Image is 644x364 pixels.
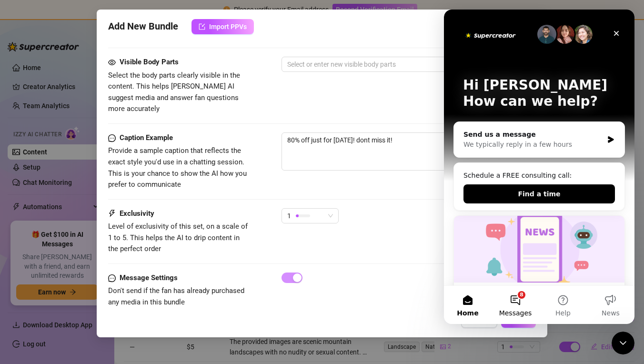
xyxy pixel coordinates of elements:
[120,133,173,142] strong: Caption Example
[108,19,178,34] span: Add New Bundle
[55,300,88,307] span: Messages
[48,276,95,314] button: Messages
[191,19,254,34] button: Import PPVs
[120,273,178,282] strong: Message Settings
[10,206,181,273] img: Izzy just got smarter and safer ✨
[10,206,181,327] div: Izzy just got smarter and safer ✨
[13,300,34,307] span: Home
[111,300,127,307] span: Help
[164,15,181,32] div: Close
[95,276,143,314] button: Help
[108,59,116,66] span: eye
[108,71,240,113] span: Select the body parts clearly visible in the content. This helps [PERSON_NAME] AI suggest media a...
[108,132,116,144] span: message
[120,58,179,66] strong: Visible Body Parts
[612,332,634,354] iframe: Intercom live chat
[108,273,116,284] span: message
[108,208,116,220] span: thunderbolt
[108,222,248,253] span: Level of exclusivity of this set, on a scale of 1 to 5. This helps the AI to drip content in the ...
[199,23,205,30] span: import
[108,146,247,189] span: Provide a sample caption that reflects the exact style you'd use in a chatting session. This is y...
[444,10,634,324] iframe: Intercom live chat
[108,286,244,306] span: Don't send if the fan has already purchased any media in this bundle
[287,209,291,223] span: 1
[143,276,191,314] button: News
[158,300,176,307] span: News
[282,132,508,171] textarea: 80% off just for [DATE]! dont miss it!
[120,209,154,218] strong: Exclusivity
[209,23,247,30] span: Import PPVs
